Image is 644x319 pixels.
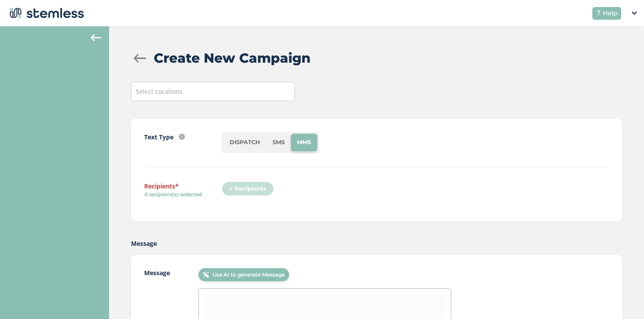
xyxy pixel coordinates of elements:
[144,191,222,198] span: 0 recipient(s) selected
[596,11,601,16] img: icon-help-white-03924b79.svg
[632,11,637,15] img: icon_down-arrow-small-66adaf34.svg
[91,34,101,41] img: icon-arrow-back-accent-c549486e.svg
[198,268,289,281] button: Use AI to generate Message
[603,9,618,18] span: Help
[266,134,291,151] li: SMS
[600,277,644,319] iframe: Chat Widget
[223,134,266,151] li: DISPATCH
[144,132,173,142] label: Text Type
[291,134,317,151] li: MMS
[212,271,285,279] span: Use AI to generate Message
[136,87,183,96] span: Select Locations
[179,134,185,140] img: icon-info-236977d2.svg
[154,48,311,68] h2: Create New Campaign
[7,4,84,22] img: logo-dark-0685b13c.svg
[144,181,222,202] label: Recipients*
[131,239,157,248] label: Message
